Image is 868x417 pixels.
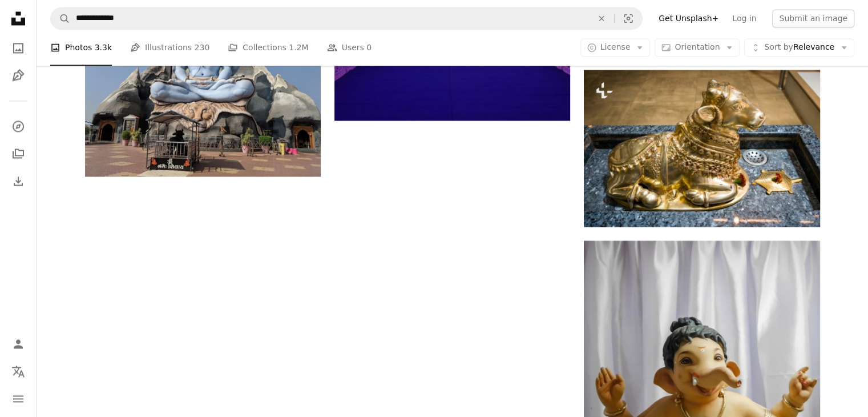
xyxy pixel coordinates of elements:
button: Clear [589,7,614,29]
form: Find visuals sitewide [50,7,643,30]
span: Relevance [764,42,834,54]
a: a golden dog statue sitting on top of a marble counter [584,143,819,153]
button: Submit an image [772,9,854,27]
span: 0 [366,42,372,54]
a: Get Unsplash+ [652,9,725,27]
a: Explore [7,115,30,138]
a: Illustrations [7,64,30,87]
a: Users 0 [327,30,372,66]
button: Orientation [655,39,740,57]
button: License [580,39,651,57]
a: Log in / Sign up [7,332,30,355]
a: Log in [725,9,763,27]
a: Photos [7,37,30,59]
img: a golden dog statue sitting on top of a marble counter [584,70,819,227]
a: Collections [7,142,30,165]
a: Home — Unsplash [7,7,30,32]
span: Orientation [675,43,720,52]
span: 230 [195,42,210,54]
span: 1.2M [289,42,308,54]
button: Visual search [615,7,642,29]
a: Illustrations 230 [130,30,209,66]
a: Download History [7,170,30,193]
button: Sort byRelevance [744,39,854,57]
button: Language [7,360,30,383]
button: Menu [7,387,30,410]
span: License [600,43,631,52]
span: Sort by [764,43,793,52]
a: Collections 1.2M [228,30,308,66]
a: Hindu deity statue [85,82,321,93]
button: Search Unsplash [51,7,70,29]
